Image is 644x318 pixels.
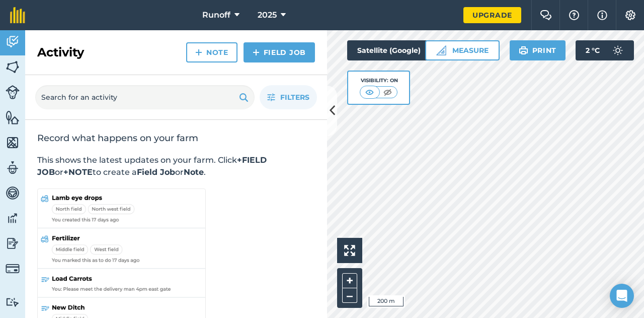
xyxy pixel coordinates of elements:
img: svg+xml;base64,PD94bWwgdmVyc2lvbj0iMS4wIiBlbmNvZGluZz0idXRmLTgiPz4KPCEtLSBHZW5lcmF0b3I6IEFkb2JlIE... [6,236,20,251]
img: svg+xml;base64,PD94bWwgdmVyc2lvbj0iMS4wIiBlbmNvZGluZz0idXRmLTgiPz4KPCEtLSBHZW5lcmF0b3I6IEFkb2JlIE... [6,211,20,226]
a: Note [186,42,237,62]
strong: +NOTE [63,167,93,177]
h2: Activity [37,44,84,60]
span: Runoff [202,9,230,21]
button: Print [510,40,566,60]
button: – [342,288,357,303]
img: svg+xml;base64,PHN2ZyB4bWxucz0iaHR0cDovL3d3dy53My5vcmcvMjAwMC9zdmciIHdpZHRoPSIxOSIgaGVpZ2h0PSIyNC... [519,44,528,56]
img: Ruler icon [436,45,446,55]
strong: Field Job [137,167,175,177]
button: 2 °C [576,40,634,60]
button: + [342,273,357,288]
strong: Note [184,167,204,177]
a: Field Job [244,42,315,62]
img: A question mark icon [568,10,580,20]
img: svg+xml;base64,PHN2ZyB4bWxucz0iaHR0cDovL3d3dy53My5vcmcvMjAwMC9zdmciIHdpZHRoPSIxNCIgaGVpZ2h0PSIyNC... [195,46,202,58]
img: Four arrows, one pointing top left, one top right, one bottom right and the last bottom left [344,245,355,256]
img: svg+xml;base64,PHN2ZyB4bWxucz0iaHR0cDovL3d3dy53My5vcmcvMjAwMC9zdmciIHdpZHRoPSI1MCIgaGVpZ2h0PSI0MC... [363,87,376,97]
img: svg+xml;base64,PHN2ZyB4bWxucz0iaHR0cDovL3d3dy53My5vcmcvMjAwMC9zdmciIHdpZHRoPSIxOSIgaGVpZ2h0PSIyNC... [239,91,249,103]
div: Open Intercom Messenger [610,284,634,308]
img: svg+xml;base64,PD94bWwgdmVyc2lvbj0iMS4wIiBlbmNvZGluZz0idXRmLTgiPz4KPCEtLSBHZW5lcmF0b3I6IEFkb2JlIE... [6,34,20,49]
input: Search for an activity [35,85,255,109]
img: svg+xml;base64,PD94bWwgdmVyc2lvbj0iMS4wIiBlbmNvZGluZz0idXRmLTgiPz4KPCEtLSBHZW5lcmF0b3I6IEFkb2JlIE... [6,297,20,307]
img: svg+xml;base64,PHN2ZyB4bWxucz0iaHR0cDovL3d3dy53My5vcmcvMjAwMC9zdmciIHdpZHRoPSIxNCIgaGVpZ2h0PSIyNC... [253,46,260,58]
img: svg+xml;base64,PHN2ZyB4bWxucz0iaHR0cDovL3d3dy53My5vcmcvMjAwMC9zdmciIHdpZHRoPSI1NiIgaGVpZ2h0PSI2MC... [6,110,20,125]
span: 2025 [258,9,277,21]
img: svg+xml;base64,PHN2ZyB4bWxucz0iaHR0cDovL3d3dy53My5vcmcvMjAwMC9zdmciIHdpZHRoPSI1MCIgaGVpZ2h0PSI0MC... [381,87,394,97]
img: A cog icon [624,10,636,20]
img: svg+xml;base64,PD94bWwgdmVyc2lvbj0iMS4wIiBlbmNvZGluZz0idXRmLTgiPz4KPCEtLSBHZW5lcmF0b3I6IEFkb2JlIE... [608,40,628,60]
p: This shows the latest updates on your farm. Click or to create a or . [37,154,315,178]
div: Visibility: On [360,77,398,85]
img: fieldmargin Logo [10,7,25,23]
button: Satellite (Google) [347,40,444,60]
span: Filters [280,92,309,103]
span: 2 ° C [586,40,600,60]
img: Two speech bubbles overlapping with the left bubble in the forefront [540,10,552,20]
img: svg+xml;base64,PHN2ZyB4bWxucz0iaHR0cDovL3d3dy53My5vcmcvMjAwMC9zdmciIHdpZHRoPSI1NiIgaGVpZ2h0PSI2MC... [6,59,20,75]
button: Filters [260,85,317,109]
a: Upgrade [463,7,521,23]
img: svg+xml;base64,PHN2ZyB4bWxucz0iaHR0cDovL3d3dy53My5vcmcvMjAwMC9zdmciIHdpZHRoPSI1NiIgaGVpZ2h0PSI2MC... [6,135,20,150]
img: svg+xml;base64,PD94bWwgdmVyc2lvbj0iMS4wIiBlbmNvZGluZz0idXRmLTgiPz4KPCEtLSBHZW5lcmF0b3I6IEFkb2JlIE... [6,262,20,276]
h2: Record what happens on your farm [37,132,315,144]
img: svg+xml;base64,PD94bWwgdmVyc2lvbj0iMS4wIiBlbmNvZGluZz0idXRmLTgiPz4KPCEtLSBHZW5lcmF0b3I6IEFkb2JlIE... [6,185,20,201]
img: svg+xml;base64,PD94bWwgdmVyc2lvbj0iMS4wIiBlbmNvZGluZz0idXRmLTgiPz4KPCEtLSBHZW5lcmF0b3I6IEFkb2JlIE... [6,160,20,175]
img: svg+xml;base64,PHN2ZyB4bWxucz0iaHR0cDovL3d3dy53My5vcmcvMjAwMC9zdmciIHdpZHRoPSIxNyIgaGVpZ2h0PSIxNy... [597,9,607,21]
img: svg+xml;base64,PD94bWwgdmVyc2lvbj0iMS4wIiBlbmNvZGluZz0idXRmLTgiPz4KPCEtLSBHZW5lcmF0b3I6IEFkb2JlIE... [6,85,20,99]
button: Measure [425,40,500,60]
